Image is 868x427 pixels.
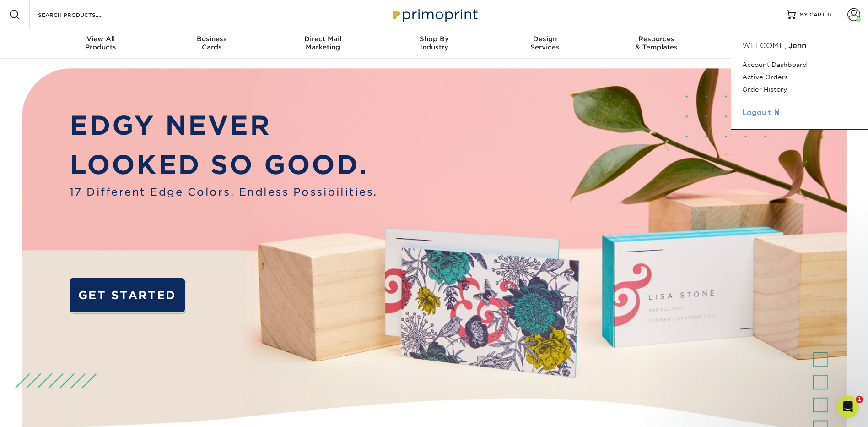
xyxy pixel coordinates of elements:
[378,35,490,51] div: Industry
[490,29,601,59] a: DesignServices
[601,35,712,51] div: & Templates
[70,145,377,184] p: LOOKED SO GOOD.
[742,59,857,71] a: Account Dashboard
[156,29,267,59] a: BusinessCards
[712,35,823,51] div: & Support
[378,29,490,59] a: Shop ByIndustry
[742,41,786,50] span: Welcome,
[156,35,267,51] div: Cards
[799,11,825,19] span: MY CART
[45,35,156,43] span: View All
[742,107,857,118] a: Logout
[490,35,601,51] div: Services
[70,106,377,145] p: EDGY NEVER
[742,83,857,96] a: Order History
[827,11,831,18] span: 0
[712,35,823,43] span: Contact
[37,9,126,20] input: SEARCH PRODUCTS.....
[856,396,863,403] span: 1
[45,29,156,59] a: View AllProducts
[70,184,377,200] span: 17 Different Edge Colors. Endless Possibilities.
[685,213,868,402] iframe: Intercom notifications message
[378,35,490,43] span: Shop By
[70,278,185,312] a: GET STARTED
[2,399,78,424] iframe: Google Customer Reviews
[742,71,857,83] a: Active Orders
[490,35,601,43] span: Design
[601,35,712,43] span: Resources
[388,5,480,24] img: Primoprint
[601,29,712,59] a: Resources& Templates
[267,35,378,51] div: Marketing
[788,41,806,50] span: Jenn
[837,396,859,418] iframe: Intercom live chat
[156,35,267,43] span: Business
[45,35,156,51] div: Products
[267,35,378,43] span: Direct Mail
[267,29,378,59] a: Direct MailMarketing
[712,29,823,59] a: Contact& Support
